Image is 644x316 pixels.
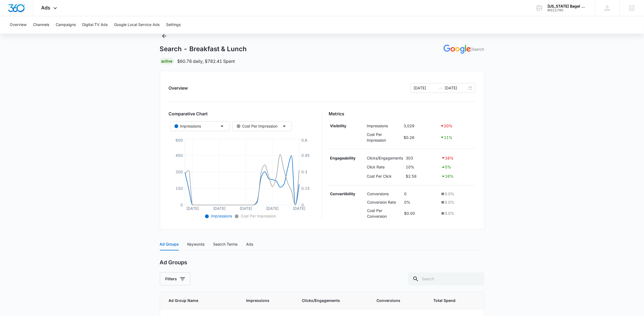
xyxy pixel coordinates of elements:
[366,198,403,206] td: Conversion Rate
[177,58,235,64] p: $60.78 daily , $782.41 Spent
[365,130,402,144] td: Cost Per Impression
[9,14,13,18] img: website_grey.svg
[403,206,439,220] td: $0.00
[438,86,443,90] span: swap-right
[166,16,181,34] button: Settings
[377,298,412,304] span: Conversions
[441,164,474,170] div: 5 %
[176,170,183,174] tspan: 300
[441,173,474,180] div: 16 %
[547,8,587,12] div: account id
[213,206,225,211] tspan: [DATE]
[301,203,304,207] tspan: 0
[160,241,179,247] div: Ad Groups
[329,110,475,117] h3: Metrics
[402,130,439,144] td: $0.26
[169,298,225,304] span: Ad Group Name
[210,214,232,218] span: Impressions
[15,9,27,13] div: v 4.0.25
[176,153,183,158] tspan: 450
[10,16,27,34] button: Overview
[403,190,439,198] td: 0
[440,210,474,216] div: 0.0 %
[56,16,76,34] button: Campaigns
[547,4,587,8] div: account name
[404,172,440,181] td: $2.58
[246,241,253,247] div: Ads
[402,121,439,131] td: 3,029
[169,110,316,117] h3: Comparative Chart
[440,199,474,205] div: 0.0 %
[440,123,474,129] div: 20 %
[301,138,307,142] tspan: 0.6
[433,298,468,304] span: Total Spend
[60,32,91,35] div: Keywords by Traffic
[408,272,484,285] input: Search
[365,153,404,162] td: Clicks/Engagements
[330,191,355,196] strong: Convertibility
[232,121,292,131] button: Cost Per Impression
[366,190,403,198] td: Conversions
[41,5,51,11] span: Ads
[54,31,58,36] img: tab_keywords_by_traffic_grey.svg
[301,170,307,174] tspan: 0.3
[266,206,279,211] tspan: [DATE]
[160,45,247,53] h1: Search - Breakfast & Lunch
[174,123,201,129] div: Impressions
[438,86,443,90] span: to
[330,156,355,160] strong: Engageability
[301,153,310,158] tspan: 0.45
[15,31,19,36] img: tab_domain_overview_orange.svg
[404,162,440,172] td: 10%
[82,16,108,34] button: Digital TV Ads
[9,9,13,13] img: logo_orange.svg
[186,206,199,211] tspan: [DATE]
[170,121,230,131] button: Impressions
[176,186,183,191] tspan: 150
[21,32,48,35] div: Domain Overview
[330,123,346,128] strong: Visibility
[293,206,305,211] tspan: [DATE]
[302,298,356,304] span: Clicks/Engagements
[365,172,404,181] td: Cost Per Click
[160,58,174,64] div: Active
[187,241,205,247] div: Keywords
[176,138,183,142] tspan: 600
[445,85,467,91] input: End date
[237,123,278,129] div: Cost Per Impression
[365,121,402,131] td: Impressions
[366,206,403,220] td: Cost Per Conversion
[160,32,169,40] button: Back
[404,153,440,162] td: 303
[240,206,252,211] tspan: [DATE]
[365,162,404,172] td: Click Rate
[240,214,276,218] span: Cost Per Impression
[471,46,484,52] p: | Search
[169,85,188,91] h2: Overview
[213,241,238,247] div: Search Terms
[440,134,474,141] div: 11 %
[114,16,160,34] button: Google Local Service Ads
[14,14,60,18] div: Domain: [DOMAIN_NAME]
[444,45,471,54] img: GOOGLE_ADS
[246,298,281,304] span: Impressions
[301,186,310,191] tspan: 0.15
[33,16,49,34] button: Channels
[180,203,183,207] tspan: 0
[403,198,439,206] td: 0%
[160,259,187,266] h2: Ad Groups
[160,272,190,285] button: Filters
[440,191,474,197] div: 0.0 %
[414,85,436,91] input: Start date
[441,155,474,161] div: 16 %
